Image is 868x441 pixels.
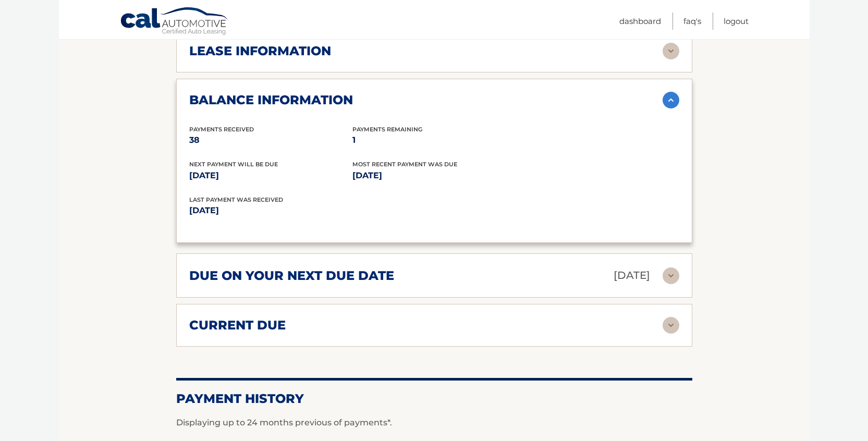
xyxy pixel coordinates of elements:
[352,161,457,168] span: Most Recent Payment Was Due
[614,266,650,285] p: [DATE]
[663,267,679,284] img: accordion-rest.svg
[189,126,254,133] span: Payments Received
[724,13,749,30] a: Logout
[189,43,331,59] h2: lease information
[189,196,283,203] span: Last Payment was received
[352,168,516,183] p: [DATE]
[189,92,353,108] h2: balance information
[189,168,352,183] p: [DATE]
[663,317,679,334] img: accordion-rest.svg
[120,7,229,37] a: Cal Automotive
[189,203,434,218] p: [DATE]
[189,268,394,284] h2: due on your next due date
[619,13,661,30] a: Dashboard
[683,13,701,30] a: FAQ's
[663,92,679,108] img: accordion-active.svg
[189,133,352,148] p: 38
[352,133,516,148] p: 1
[176,391,692,407] h2: Payment History
[189,161,278,168] span: Next Payment will be due
[189,317,286,333] h2: current due
[352,126,422,133] span: Payments Remaining
[176,416,692,429] p: Displaying up to 24 months previous of payments*.
[663,43,679,59] img: accordion-rest.svg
